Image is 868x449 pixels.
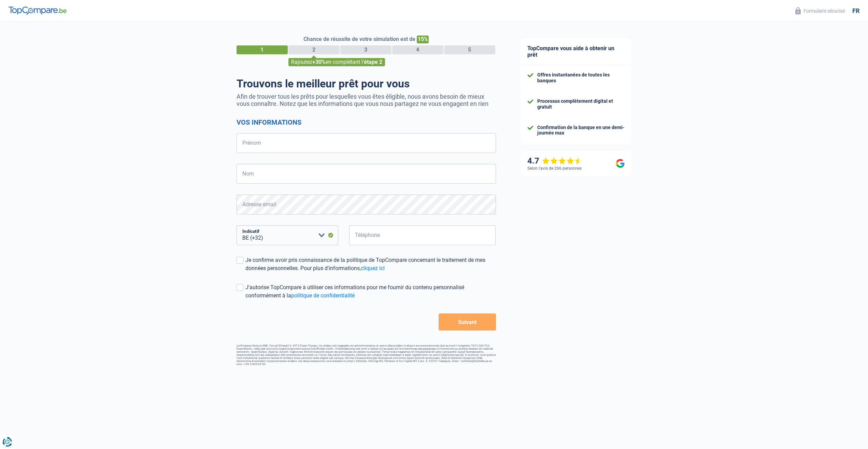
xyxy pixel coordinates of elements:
img: TopCompare Logo [9,6,67,15]
div: 5 [444,45,495,54]
span: +30% [312,59,326,65]
div: TopCompare vous aide à obtenir un prêt [521,38,631,65]
input: 401020304 [349,225,496,245]
a: cliquez ici [361,265,385,271]
div: Processus complètement digital et gratuit [537,98,625,110]
h2: Vos informations [237,118,496,126]
button: Suivant [439,313,496,331]
div: J'autorise TopCompare à utiliser ces informations pour me fournir du contenu personnalisé conform... [245,283,496,300]
span: Chance de réussite de votre simulation est de [303,36,415,42]
div: Confirmation de la banque en une demi-journée max [537,125,625,136]
h1: Trouvons le meilleur prêt pour vous [237,77,496,90]
div: 3 [340,45,392,54]
a: politique de confidentialité [291,292,355,299]
span: étape 2 [364,59,382,65]
div: fr [852,7,859,15]
div: Offres instantanées de toutes les banques [537,72,625,84]
div: 2 [288,45,340,54]
p: Afin de trouver tous les prêts pour lesquelles vous êtes éligible, nous avons besoin de mieux vou... [237,93,496,107]
button: Formulaire sécurisé [791,5,849,16]
span: 15% [417,36,429,43]
div: 4 [392,45,443,54]
div: Je confirme avoir pris connaissance de la politique de TopCompare concernant le traitement de mes... [245,256,496,272]
div: 1 [237,45,288,54]
div: 4.7 [527,156,582,166]
footer: LorEmipsum Dolorsi AME, Con ad Elitsedd 6, 3973 Eiusm-Tempor, inc utlabor etd magnaaliq eni admin... [237,344,496,366]
div: Rajoutez en complétant l' [288,58,385,66]
div: Selon l’avis de 266 personnes [527,166,582,171]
